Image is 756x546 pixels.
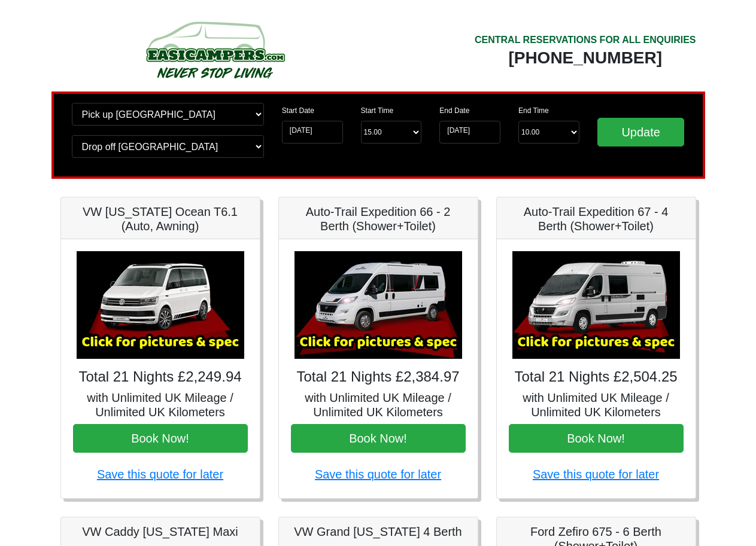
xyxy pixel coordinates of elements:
a: Save this quote for later [315,468,441,481]
img: VW California Ocean T6.1 (Auto, Awning) [77,251,244,359]
h4: Total 21 Nights £2,384.97 [291,368,466,386]
img: campers-checkout-logo.png [101,17,329,83]
img: Auto-Trail Expedition 66 - 2 Berth (Shower+Toilet) [294,251,462,359]
input: Start Date [282,121,343,144]
h4: Total 21 Nights £2,504.25 [509,368,684,386]
h5: VW Caddy [US_STATE] Maxi [73,524,248,539]
h5: with Unlimited UK Mileage / Unlimited UK Kilometers [509,391,684,419]
div: [PHONE_NUMBER] [475,47,696,69]
h5: with Unlimited UK Mileage / Unlimited UK Kilometers [291,391,466,419]
img: Auto-Trail Expedition 67 - 4 Berth (Shower+Toilet) [512,251,680,359]
h5: VW [US_STATE] Ocean T6.1 (Auto, Awning) [73,205,248,233]
a: Save this quote for later [97,468,223,481]
label: End Date [439,105,469,116]
label: Start Time [361,105,394,116]
input: Return Date [439,121,500,144]
h5: Auto-Trail Expedition 67 - 4 Berth (Shower+Toilet) [509,205,684,233]
button: Book Now! [291,424,466,453]
button: Book Now! [73,424,248,453]
h4: Total 21 Nights £2,249.94 [73,368,248,386]
div: CENTRAL RESERVATIONS FOR ALL ENQUIRIES [475,33,696,47]
button: Book Now! [509,424,684,453]
h5: with Unlimited UK Mileage / Unlimited UK Kilometers [73,391,248,419]
label: Start Date [282,105,314,116]
h5: VW Grand [US_STATE] 4 Berth [291,524,466,539]
h5: Auto-Trail Expedition 66 - 2 Berth (Shower+Toilet) [291,205,466,233]
label: End Time [518,105,549,116]
a: Save this quote for later [533,468,659,481]
input: Update [597,118,685,147]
